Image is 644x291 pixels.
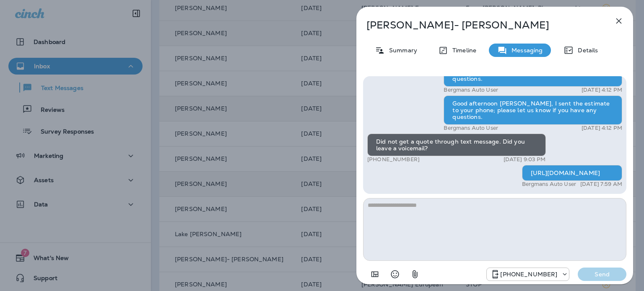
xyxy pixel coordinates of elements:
button: Add in a premade template [366,266,383,283]
p: Timeline [448,47,476,54]
p: Messaging [507,47,543,54]
p: [PHONE_NUMBER] [367,156,420,163]
div: Did not get a quote through text message. Did you leave a voicemail? [367,134,546,156]
div: +1 (813) 428-9920 [487,269,569,279]
button: Select an emoji [387,266,403,283]
p: Bergmans Auto User [522,181,576,188]
p: Details [574,47,598,54]
p: [DATE] 4:12 PM [582,125,622,131]
p: [DATE] 7:59 AM [580,181,622,188]
p: Bergmans Auto User [444,125,498,131]
p: [PERSON_NAME]- [PERSON_NAME] [366,19,595,31]
p: [DATE] 9:03 PM [504,156,546,163]
div: Good afternoon [PERSON_NAME], I sent the estimate to your phone; please let us know if you have a... [444,95,622,125]
p: [DATE] 4:12 PM [582,87,622,93]
p: Summary [385,47,417,54]
div: [URL][DOMAIN_NAME] [522,165,623,181]
p: Bergmans Auto User [444,87,498,93]
p: [PHONE_NUMBER] [500,271,557,278]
